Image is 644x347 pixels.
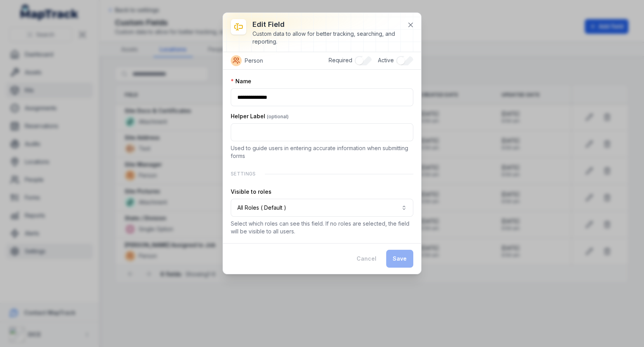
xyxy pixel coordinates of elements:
span: Active [378,57,394,63]
p: Used to guide users in entering accurate information when submitting forms [231,144,413,160]
div: Custom data to allow for better tracking, searching, and reporting. [252,30,401,46]
div: Settings [231,166,413,182]
input: :r43:-form-item-label [231,88,413,106]
span: Required [329,57,352,63]
p: Select which roles can see this field. If no roles are selected, the field will be visible to all... [231,220,413,235]
label: Name [231,77,251,85]
label: Visible to roles [231,188,272,196]
input: :r44:-form-item-label [231,123,413,141]
label: Helper Label [231,112,289,120]
span: Person [245,57,263,65]
h3: Edit field [252,19,401,30]
button: All Roles ( Default ) [231,199,413,217]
